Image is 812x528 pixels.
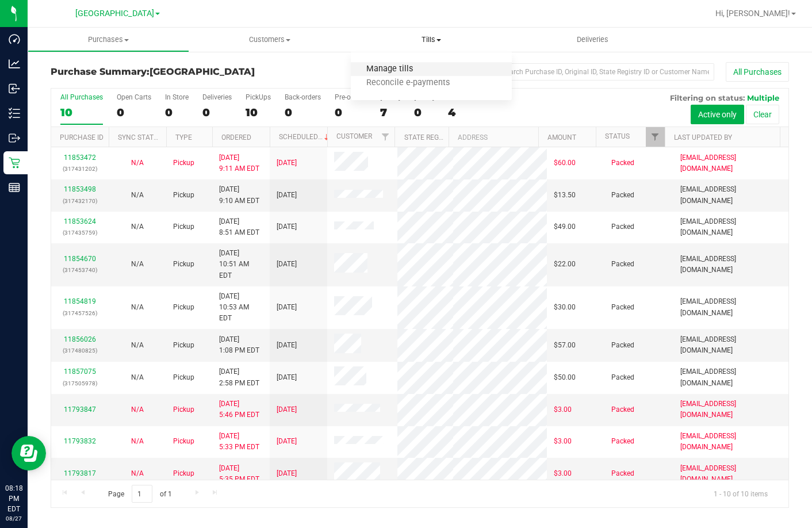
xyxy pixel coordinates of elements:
[449,127,538,147] th: Address
[554,259,576,270] span: $22.00
[376,127,394,147] a: Filter
[704,485,777,502] span: 1 - 10 of 10 items
[219,184,259,206] span: [DATE] 9:10 AM EDT
[189,28,351,52] a: Customers
[246,93,271,101] div: PickUps
[351,28,512,52] a: Tills Manage tills Reconcile e-payments
[484,63,714,81] input: Search Purchase ID, Original ID, State Registry ID or Customer Name...
[131,303,144,311] span: Not Applicable
[715,9,790,18] span: Hi, [PERSON_NAME]!
[131,373,144,381] span: Not Applicable
[691,105,744,124] button: Active only
[680,216,782,238] span: [EMAIL_ADDRESS][DOMAIN_NAME]
[131,259,144,270] button: N/A
[51,67,297,77] h3: Purchase Summary:
[680,254,782,276] span: [EMAIL_ADDRESS][DOMAIN_NAME]
[131,436,144,447] button: N/A
[118,133,162,141] a: Sync Status
[680,399,782,420] span: [EMAIL_ADDRESS][DOMAIN_NAME]
[173,468,194,479] span: Pickup
[5,514,22,523] p: 08/27
[646,127,665,147] a: Filter
[64,405,96,414] a: 11793847
[60,106,103,119] div: 10
[277,259,297,270] span: [DATE]
[64,185,96,193] a: 11853498
[131,372,144,383] button: N/A
[277,436,297,447] span: [DATE]
[554,190,576,201] span: $13.50
[9,58,20,70] inline-svg: Analytics
[380,106,400,119] div: 7
[117,106,151,119] div: 0
[554,468,572,479] span: $3.00
[219,152,259,174] span: [DATE] 9:11 AM EDT
[611,436,634,447] span: Packed
[277,158,297,169] span: [DATE]
[64,217,96,225] a: 11853624
[58,378,102,389] p: (317505978)
[173,259,194,270] span: Pickup
[219,248,263,281] span: [DATE] 10:51 AM EDT
[277,340,297,351] span: [DATE]
[131,191,144,199] span: Not Applicable
[64,368,96,376] a: 11857075
[611,468,634,479] span: Packed
[680,152,782,174] span: [EMAIL_ADDRESS][DOMAIN_NAME]
[173,302,194,313] span: Pickup
[219,399,259,420] span: [DATE] 5:46 PM EDT
[9,132,20,144] inline-svg: Outbound
[98,485,181,503] span: Page of 1
[605,132,630,140] a: Status
[611,259,634,270] span: Packed
[277,302,297,313] span: [DATE]
[219,334,259,356] span: [DATE] 1:08 PM EDT
[554,340,576,351] span: $57.00
[173,404,194,415] span: Pickup
[351,64,428,74] span: Manage tills
[219,366,259,388] span: [DATE] 2:58 PM EDT
[285,93,321,101] div: Back-orders
[726,62,789,82] button: All Purchases
[131,260,144,268] span: Not Applicable
[58,163,102,174] p: (317431202)
[60,133,104,141] a: Purchase ID
[680,334,782,356] span: [EMAIL_ADDRESS][DOMAIN_NAME]
[58,227,102,238] p: (317435759)
[9,157,20,169] inline-svg: Retail
[190,35,350,45] span: Customers
[335,106,366,119] div: 0
[246,106,271,119] div: 10
[60,93,103,101] div: All Purchases
[150,66,255,77] span: [GEOGRAPHIC_DATA]
[173,340,194,351] span: Pickup
[131,469,144,477] span: Not Applicable
[64,437,96,445] a: 11793832
[554,221,576,232] span: $49.00
[9,108,20,119] inline-svg: Inventory
[131,190,144,201] button: N/A
[561,35,624,45] span: Deliveries
[131,405,144,414] span: Not Applicable
[414,106,434,119] div: 0
[219,216,259,238] span: [DATE] 8:51 AM EDT
[9,182,20,193] inline-svg: Reports
[611,302,634,313] span: Packed
[547,133,576,141] a: Amount
[173,221,194,232] span: Pickup
[351,35,512,45] span: Tills
[554,404,572,415] span: $3.00
[165,93,189,101] div: In Store
[680,366,782,388] span: [EMAIL_ADDRESS][DOMAIN_NAME]
[747,93,779,102] span: Multiple
[336,132,372,140] a: Customer
[219,291,263,324] span: [DATE] 10:53 AM EDT
[58,196,102,206] p: (317432170)
[64,255,96,263] a: 11854670
[9,33,20,45] inline-svg: Dashboard
[173,436,194,447] span: Pickup
[554,158,576,169] span: $60.00
[64,154,96,162] a: 11853472
[611,372,634,383] span: Packed
[131,341,144,349] span: Not Applicable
